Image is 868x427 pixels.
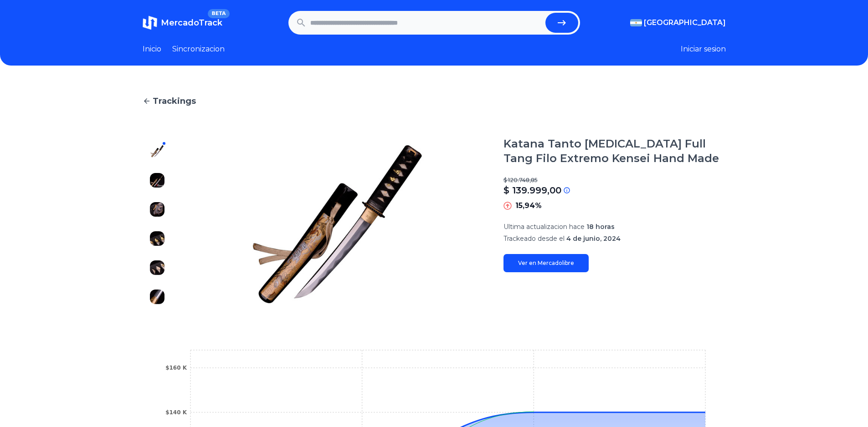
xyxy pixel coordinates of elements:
[503,177,726,184] p: $ 120.748,85
[503,254,589,272] a: Ver en Mercadolibre
[143,15,222,30] a: MercadoTrackBETA
[681,44,726,55] button: Iniciar sesion
[143,15,157,30] img: MercadoTrack
[165,365,187,371] tspan: $160 K
[172,44,225,55] a: Sincronizacion
[586,223,615,231] span: 18 horas
[208,9,229,18] span: BETA
[150,290,164,304] img: Katana Tanto Tora Full Tang Filo Extremo Kensei Hand Made
[150,202,164,217] img: Katana Tanto Tora Full Tang Filo Extremo Kensei Hand Made
[503,234,565,243] span: Trackeado desde el
[566,234,621,243] span: 4 de junio, 2024
[143,44,161,55] a: Inicio
[503,137,726,166] h1: Katana Tanto [MEDICAL_DATA] Full Tang Filo Extremo Kensei Hand Made
[503,223,585,231] span: Ultima actualizacion hace
[503,184,561,197] p: $ 139.999,00
[161,18,222,28] span: MercadoTrack
[143,95,726,107] a: Trackings
[150,231,164,246] img: Katana Tanto Tora Full Tang Filo Extremo Kensei Hand Made
[150,144,164,158] img: Katana Tanto Tora Full Tang Filo Extremo Kensei Hand Made
[165,409,187,416] tspan: $140 K
[515,200,542,211] p: 15,94%
[190,137,485,311] img: Katana Tanto Tora Full Tang Filo Extremo Kensei Hand Made
[150,260,164,275] img: Katana Tanto Tora Full Tang Filo Extremo Kensei Hand Made
[150,173,164,188] img: Katana Tanto Tora Full Tang Filo Extremo Kensei Hand Made
[153,95,196,107] span: Trackings
[630,19,642,26] img: Argentina
[630,17,726,28] button: [GEOGRAPHIC_DATA]
[644,17,726,28] span: [GEOGRAPHIC_DATA]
